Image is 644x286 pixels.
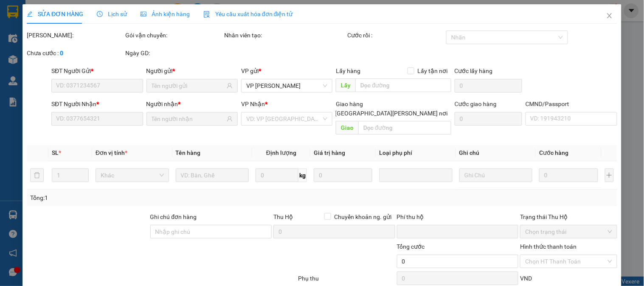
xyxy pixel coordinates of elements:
input: VD: Bàn, Ghế [176,168,249,182]
th: Ghi chú [456,145,536,161]
div: CMND/Passport [526,99,617,109]
span: Lấy tận nơi [414,66,451,76]
div: Tổng: 1 [30,193,249,202]
span: kg [298,168,307,182]
span: user [227,116,233,122]
span: Chuyển khoản ng. gửi [331,212,395,222]
span: Lấy [336,79,356,92]
span: Đơn vị tính [96,149,127,156]
span: Yêu cầu xuất hóa đơn điện tử [203,11,293,17]
span: VP Nhận [241,101,265,107]
input: 0 [539,168,598,182]
div: Phí thu hộ [397,212,519,225]
span: edit [27,11,33,17]
th: Loại phụ phí [376,145,456,161]
div: SĐT Người Nhận [51,99,143,109]
span: SL [52,149,59,156]
span: Khác [101,169,164,182]
span: SỬA ĐƠN HÀNG [27,11,83,17]
input: Dọc đường [359,121,451,135]
span: Lấy hàng [336,67,361,74]
input: Ghi chú đơn hàng [150,225,272,238]
div: Người nhận [146,99,238,109]
span: Tổng cước [397,243,425,250]
div: SĐT Người Gửi [51,66,143,76]
span: Giao hàng [336,101,363,107]
div: Trạng thái Thu Hộ [520,212,617,222]
span: Cước hàng [539,149,568,156]
input: 0 [314,168,372,182]
span: Thu Hộ [273,213,293,220]
span: Tên hàng [176,149,201,156]
label: Hình thức thanh toán [520,243,577,250]
button: Close [598,4,622,28]
span: Giao [336,121,359,135]
div: Ngày GD: [126,48,222,58]
input: Cước lấy hàng [455,79,523,93]
input: Ghi Chú [459,168,533,182]
span: Ảnh kiện hàng [141,11,190,17]
input: Dọc đường [356,79,451,92]
div: VP gửi [241,66,332,76]
button: plus [605,168,614,182]
span: Chọn trạng thái [525,225,612,238]
span: Lịch sử [97,11,127,17]
label: Cước lấy hàng [455,67,493,74]
div: [PERSON_NAME]: [27,31,124,40]
span: clock-circle [97,11,103,17]
input: Tên người nhận [152,114,225,123]
span: [GEOGRAPHIC_DATA][PERSON_NAME] nơi [332,109,451,118]
img: icon [203,11,210,18]
label: Cước giao hàng [455,101,497,107]
span: Giá trị hàng [314,149,345,156]
span: VP Phú Bình [246,79,327,92]
span: close [606,12,613,19]
label: Ghi chú đơn hàng [150,213,197,220]
div: Cước rồi : [348,31,444,40]
div: Gói vận chuyển: [126,31,222,40]
span: user [227,83,233,89]
b: 0 [60,50,63,56]
span: picture [141,11,146,17]
button: delete [30,168,44,182]
div: Chưa cước : [27,48,124,58]
span: Định lượng [266,149,296,156]
span: VND [520,275,532,282]
input: Tên người gửi [152,81,225,90]
div: Nhân viên tạo: [224,31,346,40]
div: Người gửi [146,66,238,76]
input: Cước giao hàng [455,112,523,126]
